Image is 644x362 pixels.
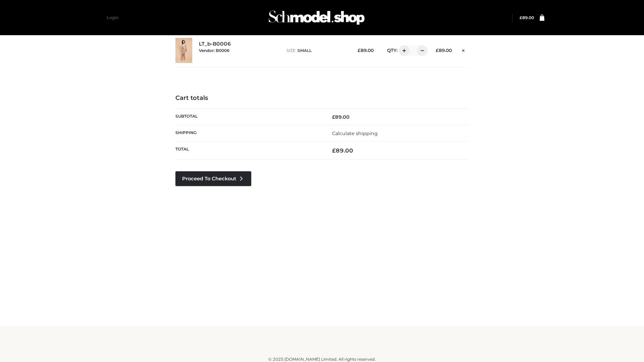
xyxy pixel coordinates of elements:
span: £ [358,48,361,53]
th: Total [175,142,322,160]
a: £89.00 [520,15,534,20]
bdi: 89.00 [332,114,350,120]
bdi: 89.00 [436,48,452,53]
span: £ [436,48,439,53]
a: Proceed to Checkout [175,171,251,186]
h4: Cart totals [175,95,469,102]
div: LT_b-B0006 [199,41,280,60]
a: Calculate shipping [332,130,378,136]
a: Remove this item [459,45,469,54]
p: size : [286,48,347,54]
a: Login [107,15,118,20]
span: £ [332,114,335,120]
img: Schmodel Admin 964 [266,4,367,31]
bdi: 89.00 [358,48,374,53]
th: Shipping [175,125,322,141]
small: Vendor: B0006 [199,48,229,53]
span: £ [520,15,522,20]
th: Subtotal [175,109,322,125]
bdi: 89.00 [520,15,534,20]
div: QTY: [380,45,425,56]
span: £ [332,147,336,154]
bdi: 89.00 [332,147,353,154]
span: SMALL [298,48,312,53]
